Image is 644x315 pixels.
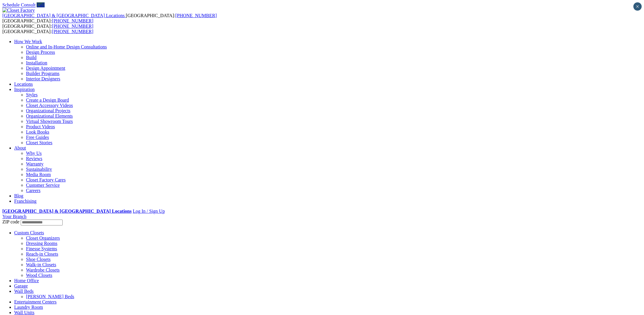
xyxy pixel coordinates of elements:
a: Entertainment Centers [14,299,57,304]
a: [PERSON_NAME] Beds [26,294,74,299]
span: ZIP code [2,219,19,224]
a: Why Us [26,151,42,156]
a: Shoe Closets [26,257,51,262]
a: Your Branch [2,214,26,219]
a: Build [26,55,37,60]
a: Closet Organizers [26,236,60,241]
a: [GEOGRAPHIC_DATA] & [GEOGRAPHIC_DATA] Locations [2,209,131,214]
img: Closet Factory [2,8,35,13]
a: [PHONE_NUMBER] [52,29,93,34]
a: Sustainability [26,167,52,172]
span: [GEOGRAPHIC_DATA] & [GEOGRAPHIC_DATA] Locations [2,13,125,18]
a: Careers [26,188,40,193]
input: Enter your Zip code [21,220,63,225]
a: Call [37,2,45,7]
a: Reach-in Closets [26,251,58,256]
a: Wall Units [14,310,34,315]
a: Organizational Projects [26,108,70,113]
a: Builder Programs [26,71,59,76]
a: [PHONE_NUMBER] [52,18,93,23]
a: Inspiration [14,87,35,92]
a: Closet Factory Cares [26,177,66,182]
a: Installation [26,60,47,65]
a: Customer Service [26,183,60,188]
a: Virtual Showroom Tours [26,119,73,124]
button: Close [633,2,642,11]
a: Laundry Room [14,305,43,310]
a: Schedule Consult [2,2,35,7]
a: Look Books [26,129,49,134]
span: [GEOGRAPHIC_DATA]: [GEOGRAPHIC_DATA]: [2,13,217,23]
a: Free Guides [26,135,49,140]
a: Interior Designers [26,76,60,81]
a: Design Appointment [26,66,65,71]
a: [GEOGRAPHIC_DATA] & [GEOGRAPHIC_DATA] Locations [2,13,126,18]
a: Finesse Systems [26,246,57,251]
a: [PHONE_NUMBER] [175,13,217,18]
a: Franchising [14,199,37,204]
a: Wardrobe Closets [26,267,60,272]
a: Online and In-Home Design Consultations [26,44,107,49]
a: Locations [14,82,33,87]
a: How We Work [14,39,42,44]
a: Organizational Elements [26,113,73,118]
a: About [14,145,26,150]
a: Wood Closets [26,273,52,278]
a: Closet Accessory Videos [26,103,73,108]
a: Dressing Rooms [26,241,57,246]
a: Create a Design Board [26,98,69,103]
a: Blog [14,193,23,198]
a: Custom Closets [14,230,44,235]
a: [PHONE_NUMBER] [52,24,93,29]
a: Reviews [26,156,42,161]
a: Garage [14,283,28,288]
a: Wall Beds [14,289,34,294]
a: Home Office [14,278,39,283]
a: Log In / Sign Up [133,209,165,214]
a: Warranty [26,161,43,166]
a: Styles [26,92,38,97]
span: [GEOGRAPHIC_DATA]: [GEOGRAPHIC_DATA]: [2,24,93,34]
a: Walk-in Closets [26,262,56,267]
a: Closet Stories [26,140,52,145]
a: Design Process [26,50,55,55]
a: Product Videos [26,124,55,129]
a: Media Room [26,172,51,177]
